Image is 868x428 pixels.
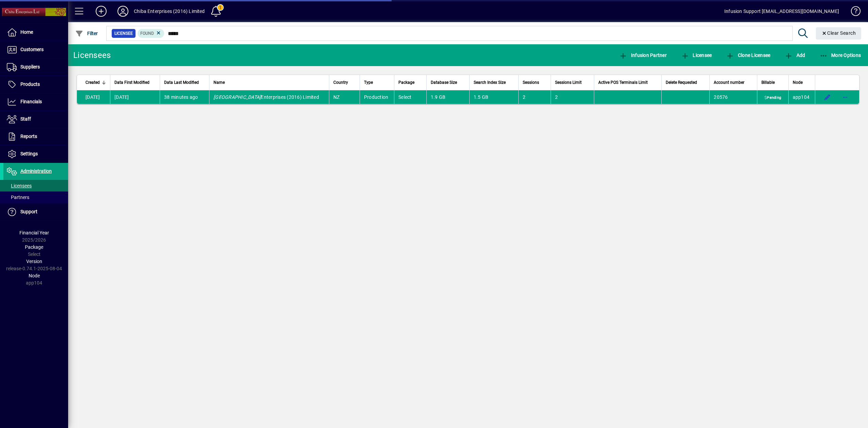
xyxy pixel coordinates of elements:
[431,79,465,86] div: Database Size
[138,29,164,38] mat-chip: Found Status: Found
[523,79,547,86] div: Sessions
[3,128,68,145] a: Reports
[666,79,706,86] div: Delete Requested
[724,6,839,17] div: Infusion Support [EMAIL_ADDRESS][DOMAIN_NAME]
[164,79,205,86] div: Data Last Modified
[431,79,457,86] span: Database Size
[714,79,744,86] span: Account number
[20,168,52,174] span: Administration
[818,49,863,61] button: More Options
[114,30,133,37] span: Licensee
[160,90,209,104] td: 38 minutes ago
[783,49,807,61] button: Add
[793,94,810,100] span: app104.prod.infusionbusinesssoftware.com
[761,79,784,86] div: Billable
[426,90,469,104] td: 1.9 GB
[3,76,68,93] a: Products
[761,79,775,86] span: Billable
[74,27,100,40] button: Filter
[3,59,68,76] a: Suppliers
[333,79,348,86] span: Country
[3,180,68,192] a: Licensees
[822,92,833,103] button: Edit
[666,79,697,86] span: Delete Requested
[726,52,770,58] span: Clone Licensee
[26,259,42,264] span: Version
[214,79,325,86] div: Name
[134,6,205,17] div: Chiba Enterprises (2016) Limited
[20,81,40,87] span: Products
[3,24,68,41] a: Home
[555,79,590,86] div: Sessions Limit
[29,273,40,278] span: Node
[75,31,98,36] span: Filter
[820,52,861,58] span: More Options
[333,79,356,86] div: Country
[114,79,156,86] div: Data First Modified
[85,79,106,86] div: Created
[709,90,757,104] td: 20576
[679,49,714,61] button: Licensee
[20,134,37,139] span: Reports
[19,230,49,235] span: Financial Year
[816,27,862,40] button: Clear
[3,146,68,163] a: Settings
[3,41,68,58] a: Customers
[112,5,134,17] button: Profile
[7,183,32,188] span: Licensees
[140,31,154,36] span: Found
[20,209,37,214] span: Support
[518,90,551,104] td: 2
[793,79,803,86] span: Node
[724,49,772,61] button: Clone Licensee
[619,52,667,58] span: Infusion Partner
[214,79,225,86] span: Name
[598,79,657,86] div: Active POS Terminals Limit
[714,79,753,86] div: Account number
[398,79,414,86] span: Package
[785,52,805,58] span: Add
[77,90,110,104] td: [DATE]
[364,79,390,86] div: Type
[20,116,31,122] span: Staff
[617,49,668,61] button: Infusion Partner
[214,94,261,100] em: [GEOGRAPHIC_DATA]
[110,90,160,104] td: [DATE]
[555,79,582,86] span: Sessions Limit
[763,95,783,101] span: Pending
[840,92,851,103] button: More options
[20,151,38,156] span: Settings
[793,79,811,86] div: Node
[114,79,149,86] span: Data First Modified
[523,79,539,86] span: Sessions
[3,93,68,110] a: Financials
[20,29,33,35] span: Home
[90,5,112,17] button: Add
[474,79,514,86] div: Search Index Size
[551,90,594,104] td: 2
[3,111,68,128] a: Staff
[329,90,360,104] td: NZ
[846,1,859,24] a: Knowledge Base
[20,64,40,70] span: Suppliers
[598,79,648,86] span: Active POS Terminals Limit
[3,192,68,203] a: Partners
[3,203,68,220] a: Support
[214,94,319,100] span: Enterprises (2016) Limited
[469,90,518,104] td: 1.5 GB
[73,50,111,61] div: Licensees
[474,79,506,86] span: Search Index Size
[20,47,44,52] span: Customers
[85,79,100,86] span: Created
[20,99,42,104] span: Financials
[7,195,29,200] span: Partners
[398,79,422,86] div: Package
[364,79,373,86] span: Type
[164,79,199,86] span: Data Last Modified
[360,90,394,104] td: Production
[821,30,856,36] span: Clear Search
[681,52,712,58] span: Licensee
[25,244,43,250] span: Package
[394,90,426,104] td: Select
